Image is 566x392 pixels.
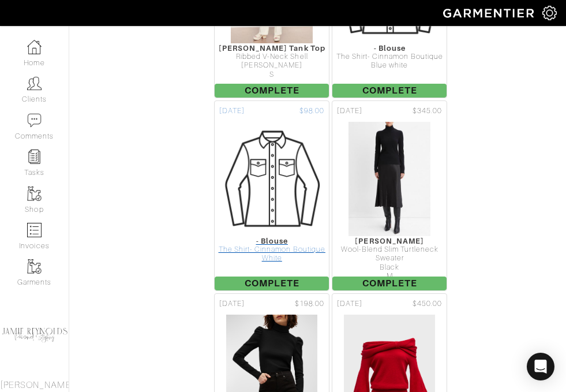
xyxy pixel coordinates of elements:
[332,84,447,98] span: Complete
[27,40,42,54] img: dashboard-icon-dbcd8f5a0b271acd01030246c82b418ddd0df26cd7fceb0bd07c9910d44c42f6.png
[215,245,329,254] div: The Shirt- Cinnamon Boutique
[27,113,42,128] img: comment-icon-a0a6a9ef722e966f86d9cbdc48e553b5cf19dbc54f86b18d962a5391bc8f6eb6.png
[295,298,324,309] span: $198.00
[413,298,442,309] span: $450.00
[542,6,557,20] img: gear-icon-white-bd11855cb880d31180b6d7d6211b90ccbf57a29d726f0c71d8c61bd08dd39cc2.png
[215,237,329,245] div: - Blouse
[348,121,431,237] img: BGfu3x135daq3wnh9LMXfgkV
[332,245,447,263] div: Wool-Blend Slim Turtleneck Sweater
[215,254,329,263] div: White
[215,277,329,290] span: Complete
[27,186,42,201] img: garments-icon-b7da505a4dc4fd61783c78ac3ca0ef83fa9d6f193b1c9dc38574b1d14d53ca28.png
[332,44,447,53] div: - Blouse
[413,106,442,117] span: $345.00
[215,61,329,70] div: [PERSON_NAME]
[332,272,447,281] div: M
[215,44,329,53] div: [PERSON_NAME] Tank Top
[332,61,447,70] div: Blue white
[213,99,331,292] a: [DATE] $98.00 - Blouse The Shirt- Cinnamon Boutique White Complete
[215,70,329,79] div: S
[27,259,42,274] img: garments-icon-b7da505a4dc4fd61783c78ac3ca0ef83fa9d6f193b1c9dc38574b1d14d53ca28.png
[299,106,324,117] span: $98.00
[215,53,329,61] div: Ribbed V-Neck Shell
[219,298,245,309] span: [DATE]
[337,298,362,309] span: [DATE]
[437,3,542,23] img: garmentier-logo-header-white-b43fb05a5012e4ada735d5af1a66efaba907eab6374d6393d1fbf88cb4ef424d.png
[219,106,245,117] span: [DATE]
[332,237,447,245] div: [PERSON_NAME]
[27,223,42,237] img: orders-icon-0abe47150d42831381b5fb84f609e132dff9fe21cb692f30cb5eec754e2cba89.png
[27,150,42,164] img: reminder-icon-8004d30b9f0a5d33ae49ab947aed9ed385cf756f9e5892f1edd6e32f2345188e.png
[527,353,554,380] div: Open Intercom Messenger
[337,106,362,117] span: [DATE]
[27,76,42,91] img: clients-icon-6bae9207a08558b7cb47a8932f037763ab4055f8c8b6bfacd5dc20c3e0201464.png
[215,84,329,98] span: Complete
[332,277,447,290] span: Complete
[214,121,329,237] img: Womens_Blouse-88a4093565a6ad5b17335fb290efeeda34eefbe34b68d7ef8676f84c21d0c70d.png
[331,99,448,292] a: [DATE] $345.00 [PERSON_NAME] Wool-Blend Slim Turtleneck Sweater Black M Complete
[332,263,447,272] div: Black
[332,53,447,61] div: The Shirt- Cinnamon Boutique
